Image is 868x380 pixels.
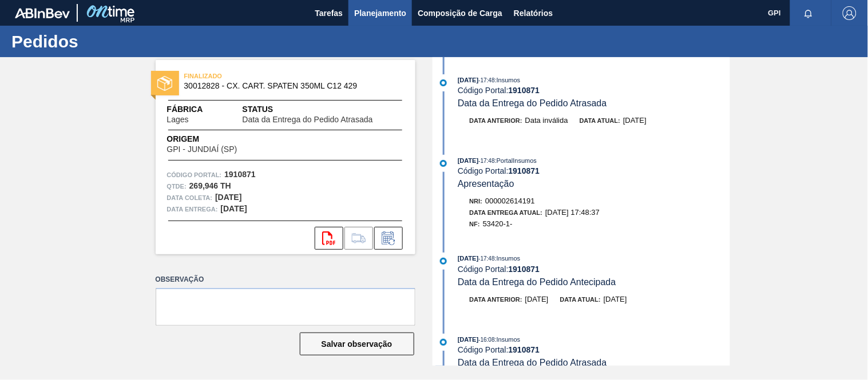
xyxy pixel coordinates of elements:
[545,208,600,217] span: [DATE] 17:48:37
[580,117,620,124] span: Data atual:
[458,77,478,83] span: [DATE]
[843,6,857,20] img: Logout
[344,227,373,250] div: Ir para Composição de Carga
[189,181,231,190] strong: 269,946 TH
[458,255,478,262] span: [DATE]
[458,277,616,287] span: Data da Entrega do Pedido Antecipada
[458,86,730,95] div: Código Portal:
[495,255,521,262] span: : Insumos
[790,5,827,21] button: Notificações
[525,295,549,303] span: [DATE]
[167,192,213,203] span: Data coleta:
[470,221,480,227] span: NF:
[440,79,447,86] img: atual
[224,170,256,179] strong: 1910871
[458,157,478,164] span: [DATE]
[470,296,522,303] span: Data anterior:
[479,255,495,262] span: - 17:48
[479,77,495,83] span: - 17:48
[509,345,540,354] strong: 1910871
[479,337,495,343] span: - 16:08
[514,6,553,20] span: Relatórios
[315,227,343,250] div: Abrir arquivo PDF
[167,115,189,124] span: Lages
[221,204,247,213] strong: [DATE]
[243,115,373,124] span: Data da Entrega do Pedido Atrasada
[458,336,478,343] span: [DATE]
[458,345,730,354] div: Código Portal:
[184,70,344,82] span: FINALIZADO
[560,296,601,303] span: Data atual:
[440,258,447,265] img: atual
[525,116,568,125] span: Data inválida
[470,117,522,124] span: Data anterior:
[604,295,627,303] span: [DATE]
[418,6,502,20] span: Composição de Carga
[495,157,537,164] span: : PortalInsumos
[167,145,237,154] span: GPI - JUNDIAÍ (SP)
[184,82,392,90] span: 30012828 - CX. CART. SPATEN 350ML C12 429
[495,336,521,343] span: : Insumos
[215,193,241,202] strong: [DATE]
[167,203,218,215] span: Data entrega:
[470,198,483,205] span: Nri:
[440,339,447,346] img: atual
[15,8,70,18] img: TNhmsLtSVTkK8tSr43FrP2fwEKptu5GPRR3wAAAABJRU5ErkJggg==
[479,158,495,164] span: - 17:48
[243,103,404,115] span: Status
[354,6,406,20] span: Planejamento
[167,169,222,181] span: Código Portal:
[509,166,540,175] strong: 1910871
[167,181,187,192] span: Qtde :
[495,77,521,83] span: : Insumos
[374,227,403,250] div: Informar alteração no pedido
[315,6,343,20] span: Tarefas
[11,35,215,48] h1: Pedidos
[167,133,270,145] span: Origem
[458,358,607,367] span: Data da Entrega do Pedido Atrasada
[509,86,540,95] strong: 1910871
[623,116,647,125] span: [DATE]
[470,209,543,216] span: Data Entrega Atual:
[300,333,414,355] button: Salvar observação
[440,160,447,167] img: atual
[157,76,172,91] img: status
[509,265,540,274] strong: 1910871
[156,271,415,288] label: Observação
[458,179,514,189] span: Apresentação
[485,197,535,205] span: 000002614191
[458,166,730,175] div: Código Portal:
[458,265,730,274] div: Código Portal:
[458,98,607,108] span: Data da Entrega do Pedido Atrasada
[167,103,225,115] span: Fábrica
[483,219,513,228] span: 53420-1-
